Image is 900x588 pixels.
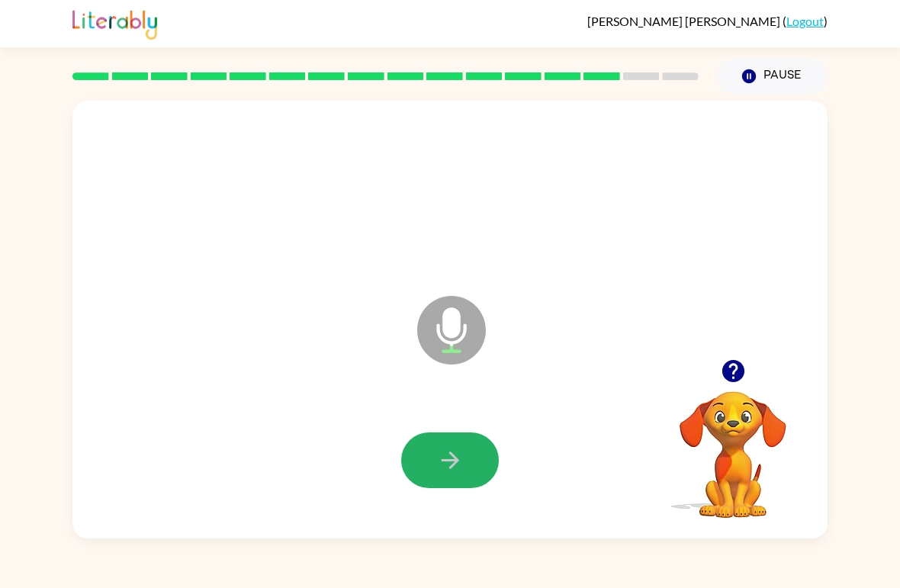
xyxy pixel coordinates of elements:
button: Pause [717,59,828,94]
span: [PERSON_NAME] [PERSON_NAME] [587,14,783,28]
video: Your browser must support playing .mp4 files to use Literably. Please try using another browser. [657,368,809,520]
img: Literably [72,6,157,40]
div: ( ) [587,14,828,28]
a: Logout [786,14,824,28]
